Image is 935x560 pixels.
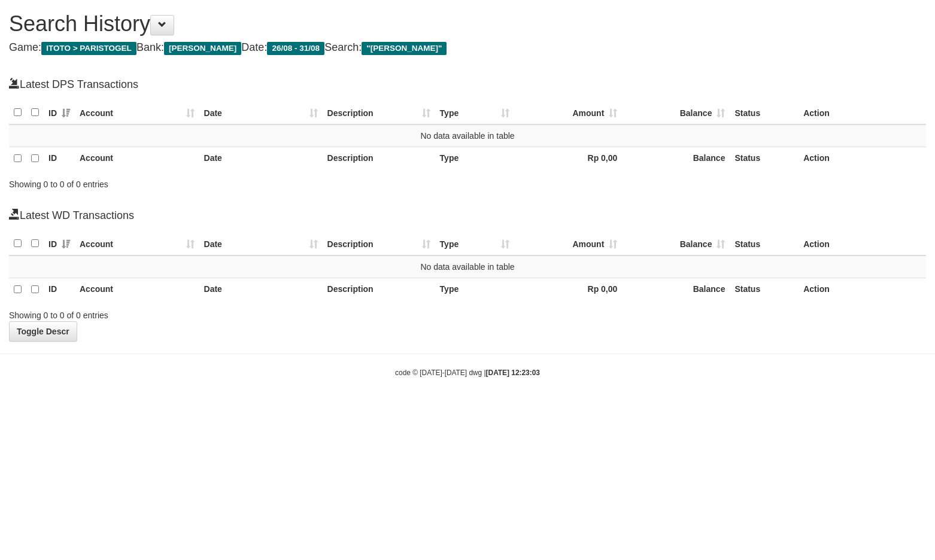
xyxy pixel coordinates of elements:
[799,101,926,124] th: Action
[9,77,926,91] h4: Latest DPS Transactions
[9,12,926,36] h1: Search History
[514,101,622,124] th: Amount: activate to sort column ascending
[799,278,926,301] th: Action
[75,278,199,301] th: Account
[9,255,926,278] td: No data available in table
[799,232,926,255] th: Action
[622,101,730,124] th: Balance: activate to sort column ascending
[514,232,622,255] th: Amount: activate to sort column ascending
[323,147,435,171] th: Description
[75,101,199,124] th: Account: activate to sort column ascending
[730,147,799,171] th: Status
[622,278,730,301] th: Balance
[9,321,77,342] a: Toggle Descr
[435,147,515,171] th: Type
[622,232,730,255] th: Balance: activate to sort column ascending
[730,232,799,255] th: Status
[9,174,381,190] div: Showing 0 to 0 of 0 entries
[41,42,136,55] span: ITOTO > PARISTOGEL
[435,101,515,124] th: Type: activate to sort column ascending
[44,232,75,255] th: ID: activate to sort column ascending
[75,232,199,255] th: Account: activate to sort column ascending
[199,278,323,301] th: Date
[622,147,730,171] th: Balance
[362,42,447,55] span: "[PERSON_NAME]"
[9,208,926,222] h4: Latest WD Transactions
[44,278,75,301] th: ID
[323,101,435,124] th: Description: activate to sort column ascending
[514,278,622,301] th: Rp 0,00
[435,278,515,301] th: Type
[199,147,323,171] th: Date
[323,232,435,255] th: Description: activate to sort column ascending
[514,147,622,171] th: Rp 0,00
[323,278,435,301] th: Description
[799,147,926,171] th: Action
[164,42,241,55] span: [PERSON_NAME]
[730,278,799,301] th: Status
[267,42,324,55] span: 26/08 - 31/08
[486,369,540,377] strong: [DATE] 12:23:03
[9,124,926,147] td: No data available in table
[730,101,799,124] th: Status
[9,305,381,321] div: Showing 0 to 0 of 0 entries
[44,147,75,171] th: ID
[75,147,199,171] th: Account
[199,101,323,124] th: Date: activate to sort column ascending
[395,369,540,377] small: code © [DATE]-[DATE] dwg |
[44,101,75,124] th: ID: activate to sort column ascending
[199,232,323,255] th: Date: activate to sort column ascending
[9,42,926,54] h4: Game: Bank: Date: Search:
[435,232,515,255] th: Type: activate to sort column ascending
